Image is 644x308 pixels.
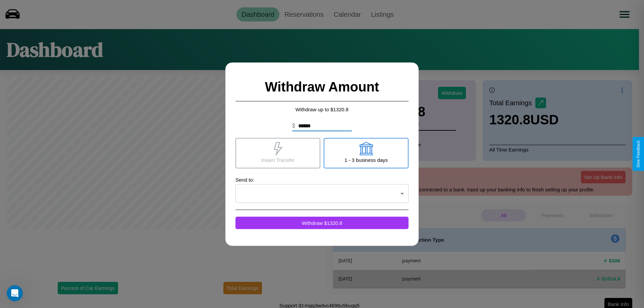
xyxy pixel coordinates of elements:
p: Send to: [235,175,409,184]
div: Give Feedback [636,140,641,168]
button: Withdraw $1320.8 [235,217,409,229]
p: Insant Transfer [261,155,294,164]
p: 1 - 3 business days [344,155,388,164]
p: $ [292,122,295,130]
p: Withdraw up to $ 1320.8 [235,105,409,114]
h2: Withdraw Amount [235,72,409,101]
iframe: Intercom live chat [7,285,23,301]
